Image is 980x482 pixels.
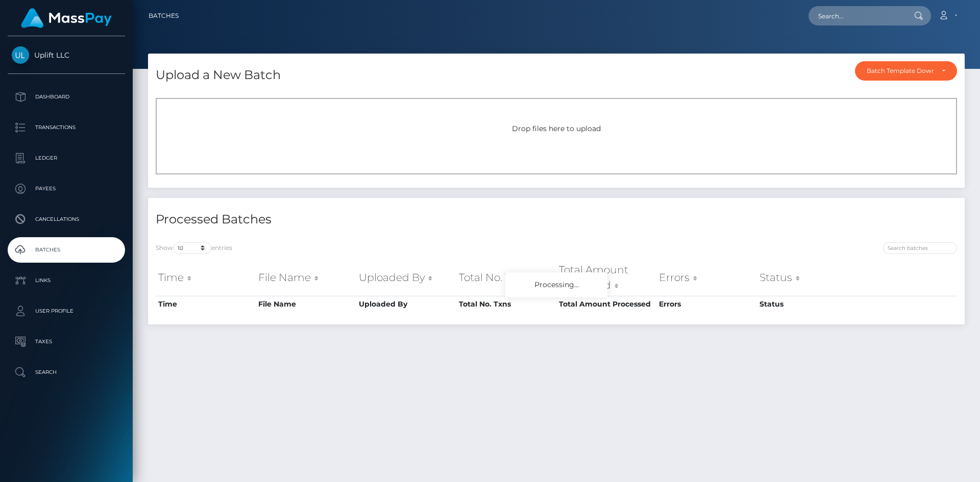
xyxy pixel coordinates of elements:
a: Taxes [8,329,125,354]
p: Taxes [12,334,121,349]
p: User Profile [12,303,121,319]
h4: Upload a New Batch [156,66,281,84]
th: Total Amount Processed [556,296,656,312]
p: Transactions [12,120,121,135]
select: Showentries [173,242,211,254]
a: Search [8,360,125,385]
th: Total No. Txns [456,296,556,312]
div: Processing... [505,272,607,297]
p: Dashboard [12,89,121,105]
a: Batches [8,237,125,263]
div: Batch Template Download [867,67,934,75]
a: User Profile [8,298,125,324]
button: Batch Template Download [855,61,957,81]
p: Ledger [12,150,121,166]
a: Ledger [8,145,125,171]
p: Batches [12,242,121,258]
a: Transactions [8,115,125,140]
p: Links [12,273,121,288]
img: Uplift LLC [12,46,29,64]
th: Total Amount Processed [556,260,656,296]
th: Status [757,260,857,296]
th: File Name [256,260,356,296]
a: Payees [8,176,125,201]
p: Cancellations [12,212,121,227]
h4: Processed Batches [156,211,549,229]
th: File Name [256,296,356,312]
label: Show entries [156,242,232,254]
th: Errors [656,296,756,312]
a: Cancellations [8,207,125,232]
th: Total No. Txns [456,260,556,296]
th: Time [156,260,256,296]
span: Uplift LLC [8,50,125,60]
span: Drop files here to upload [512,124,601,133]
a: Dashboard [8,84,125,110]
th: Uploaded By [356,296,456,312]
input: Search... [808,6,904,26]
a: Links [8,268,125,293]
th: Errors [656,260,756,296]
a: Batches [149,5,179,27]
img: MassPay Logo [21,8,112,28]
input: Search batches [883,242,957,254]
p: Payees [12,181,121,196]
th: Status [757,296,857,312]
th: Uploaded By [356,260,456,296]
p: Search [12,365,121,380]
th: Time [156,296,256,312]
